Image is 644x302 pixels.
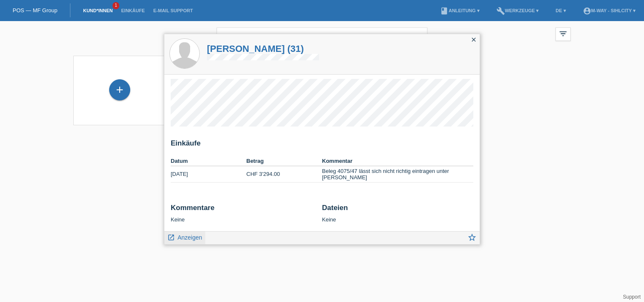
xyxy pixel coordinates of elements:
[171,204,316,216] h2: Kommentare
[13,7,57,13] a: POS — MF Group
[583,7,591,15] i: account_circle
[413,32,423,42] i: close
[171,156,247,166] th: Datum
[623,294,641,300] a: Support
[436,8,483,13] a: bookAnleitung ▾
[322,156,473,166] th: Kommentar
[558,29,568,38] i: filter_list
[171,139,473,152] h2: Einkäufe
[171,204,316,223] div: Keine
[492,8,543,13] a: buildWerkzeuge ▾
[113,2,119,9] span: 1
[467,233,477,242] i: star_border
[149,8,197,13] a: E-Mail Support
[177,234,202,241] span: Anzeigen
[579,8,640,13] a: account_circlem-way - Sihlcity ▾
[247,156,322,166] th: Betrag
[551,8,570,13] a: DE ▾
[322,166,473,183] td: Beleg 4075/47 lässt sich nicht richtig eintragen unter [PERSON_NAME]
[322,204,473,216] h2: Dateien
[467,234,477,244] a: star_border
[207,43,319,54] a: [PERSON_NAME] (31)
[79,8,117,13] a: Kund*innen
[470,36,477,43] i: close
[167,234,175,241] i: launch
[117,8,149,13] a: Einkäufe
[110,83,130,97] div: Kund*in hinzufügen
[440,7,448,15] i: book
[171,166,247,183] td: [DATE]
[217,27,427,47] input: Suche...
[322,204,473,223] div: Keine
[496,7,505,15] i: build
[167,232,202,242] a: launch Anzeigen
[247,166,322,183] td: CHF 3'294.00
